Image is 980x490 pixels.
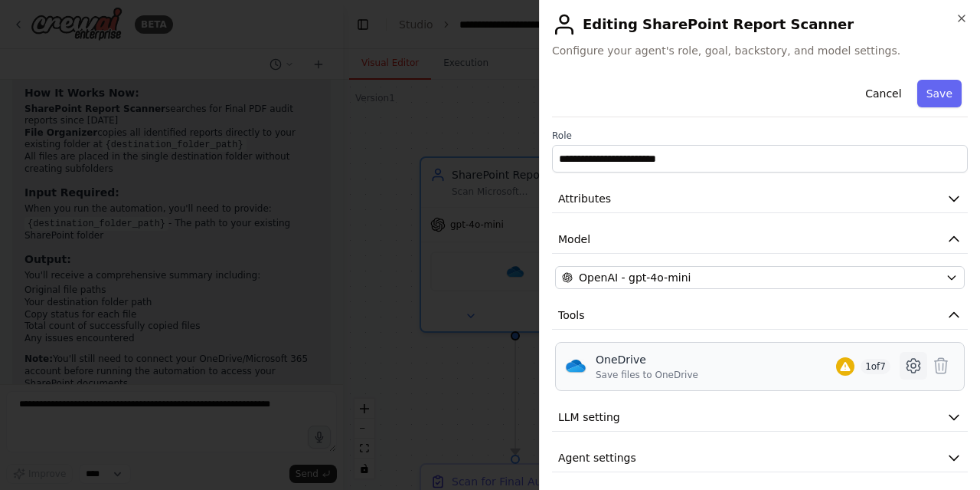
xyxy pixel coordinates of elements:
button: Save [917,80,962,107]
div: OneDrive [596,352,698,367]
button: OpenAI - gpt-4o-mini [555,266,965,289]
span: Configure your agent's role, goal, backstory, and model settings. [552,43,968,58]
h2: Editing SharePoint Report Scanner [552,12,968,37]
button: Tools [552,301,968,330]
button: Delete tool [927,352,955,380]
span: Model [558,232,590,247]
button: LLM setting [552,403,968,432]
span: Agent settings [558,450,636,465]
span: Attributes [558,191,611,206]
button: Configure tool [900,352,927,380]
div: Save files to OneDrive [596,369,698,381]
span: Tools [558,307,585,323]
button: Model [552,225,968,254]
span: 1 of 7 [861,359,890,374]
button: Agent settings [552,444,968,472]
img: OneDrive [565,355,586,377]
button: Cancel [856,80,910,107]
label: Role [552,130,968,142]
span: OpenAI - gpt-4o-mini [579,270,691,285]
span: LLM setting [558,409,620,425]
button: Attributes [552,185,968,213]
